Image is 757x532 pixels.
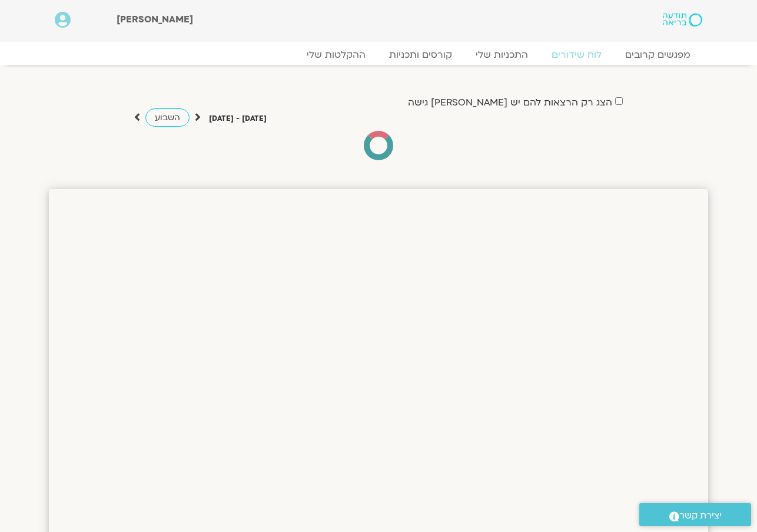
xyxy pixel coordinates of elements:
[155,112,180,123] span: השבוע
[55,49,702,61] nav: Menu
[145,108,190,127] a: השבוע
[639,503,751,526] a: יצירת קשר
[464,49,540,61] a: התכניות שלי
[408,97,612,108] label: הצג רק הרצאות להם יש [PERSON_NAME] גישה
[540,49,613,61] a: לוח שידורים
[613,49,702,61] a: מפגשים קרובים
[295,49,377,61] a: ההקלטות שלי
[679,508,722,524] span: יצירת קשר
[117,13,193,26] span: [PERSON_NAME]
[377,49,464,61] a: קורסים ותכניות
[209,113,267,125] p: [DATE] - [DATE]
